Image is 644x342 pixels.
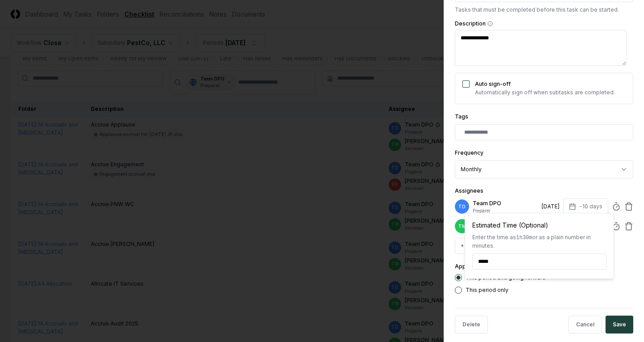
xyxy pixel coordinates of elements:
[542,203,559,211] div: [DATE]
[473,207,538,214] p: Preparer
[516,235,532,241] span: 1h30m
[473,199,538,207] p: Team DPO
[487,21,493,26] button: Description
[455,21,633,26] label: Description
[466,275,546,280] label: This period and going forward
[472,233,606,250] div: Enter the time as or as a plain number in minutes.
[455,263,477,270] label: Apply to
[568,316,602,334] button: Cancel
[563,198,608,215] button: -10 days
[455,149,483,156] label: Frequency
[458,203,466,210] span: TD
[475,89,615,97] p: Automatically sign off when subtasks are completed.
[455,238,494,254] button: +Preparer
[472,220,606,230] div: Estimated Time (Optional)
[455,187,483,194] label: Assignees
[466,287,508,293] label: This period only
[458,223,466,230] span: TM
[475,80,511,87] label: Auto sign-off
[455,6,633,14] p: Tasks that must be completed before this task can be started.
[455,316,488,334] button: Delete
[606,316,633,334] button: Save
[455,113,468,120] label: Tags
